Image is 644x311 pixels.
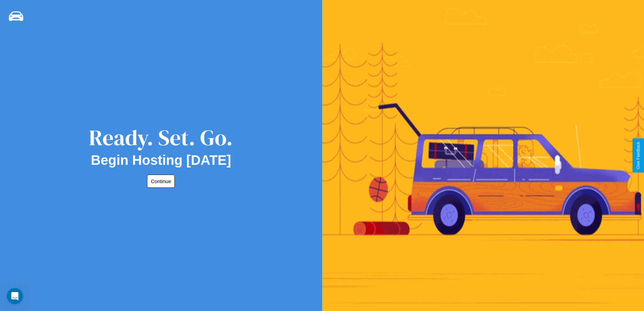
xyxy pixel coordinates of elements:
div: Ready. Set. Go. [89,123,233,153]
iframe: Intercom live chat [7,288,23,304]
h2: Begin Hosting [DATE] [91,153,231,168]
div: Give Feedback [636,142,641,169]
button: Continue [147,175,175,188]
